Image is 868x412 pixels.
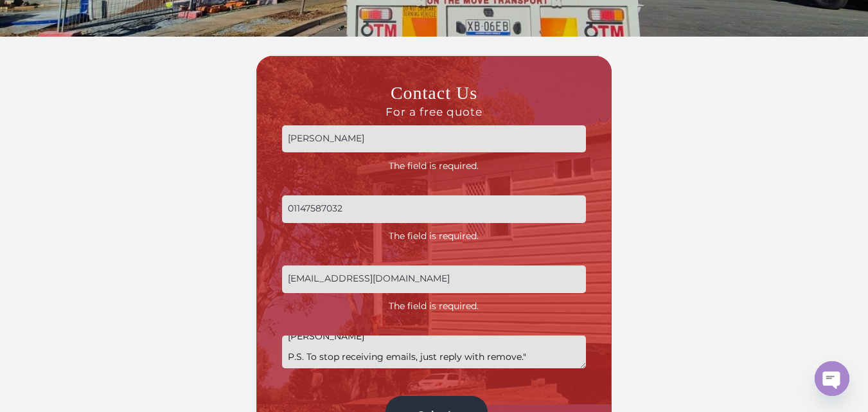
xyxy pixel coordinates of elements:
[282,159,586,174] span: The field is required.
[282,195,586,223] input: Phone no.
[282,299,586,314] span: The field is required.
[282,82,586,119] h3: Contact Us
[282,125,586,153] input: Name
[282,229,586,244] span: The field is required.
[282,265,586,293] input: Email
[282,105,586,119] span: For a free quote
